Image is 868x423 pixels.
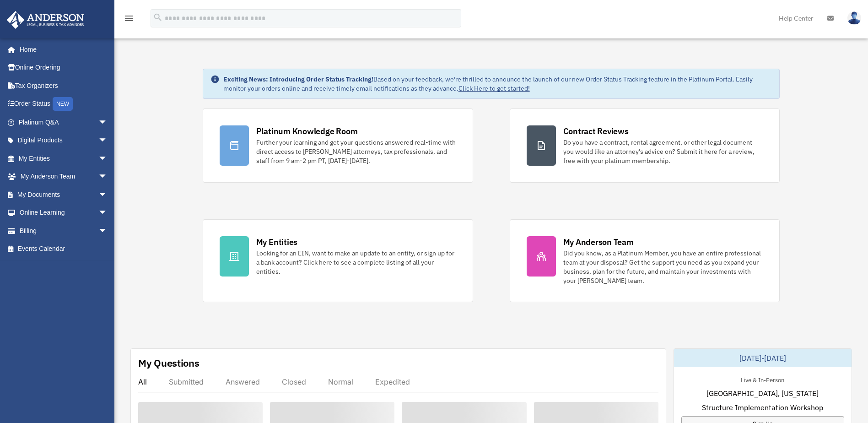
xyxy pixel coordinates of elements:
div: My Questions [138,356,199,370]
a: Tax Organizers [6,76,121,95]
span: arrow_drop_down [98,113,117,132]
div: Normal [328,377,353,386]
a: Order StatusNEW [6,95,121,114]
a: Home [6,40,117,59]
i: search [153,12,163,22]
a: Events Calendar [6,240,121,258]
a: Online Ordering [6,59,121,77]
a: Platinum Q&Aarrow_drop_down [6,113,121,131]
a: My Entities Looking for an EIN, want to make an update to an entity, or sign up for a bank accoun... [203,219,473,302]
div: Based on your feedback, we're thrilled to announce the launch of our new Order Status Tracking fe... [223,75,772,93]
a: My Anderson Teamarrow_drop_down [6,168,121,186]
a: Platinum Knowledge Room Further your learning and get your questions answered real-time with dire... [203,108,473,183]
div: Platinum Knowledge Room [256,125,358,137]
div: Further your learning and get your questions answered real-time with direct access to [PERSON_NAM... [256,138,456,165]
div: Live & In-Person [733,374,792,384]
span: arrow_drop_down [98,131,117,150]
div: Contract Reviews [563,125,629,137]
div: Do you have a contract, rental agreement, or other legal document you would like an attorney's ad... [563,138,763,165]
a: Digital Productsarrow_drop_down [6,131,121,150]
strong: Exciting News: Introducing Order Status Tracking! [223,75,373,83]
a: menu [124,16,135,24]
span: arrow_drop_down [98,222,117,240]
a: My Entitiesarrow_drop_down [6,149,121,168]
div: My Anderson Team [563,236,634,248]
a: My Documentsarrow_drop_down [6,185,121,204]
div: Expedited [375,377,410,386]
div: Answered [226,377,260,386]
img: User Pic [847,11,861,25]
span: arrow_drop_down [98,168,117,186]
div: My Entities [256,236,297,248]
a: Billingarrow_drop_down [6,222,121,240]
a: My Anderson Team Did you know, as a Platinum Member, you have an entire professional team at your... [510,219,780,302]
a: Contract Reviews Do you have a contract, rental agreement, or other legal document you would like... [510,108,780,183]
a: Online Learningarrow_drop_down [6,204,121,222]
div: NEW [53,97,73,111]
div: Closed [282,377,306,386]
span: arrow_drop_down [98,204,117,222]
i: menu [124,13,135,24]
span: [GEOGRAPHIC_DATA], [US_STATE] [706,388,819,399]
a: Click Here to get started! [458,84,530,92]
div: Looking for an EIN, want to make an update to an entity, or sign up for a bank account? Click her... [256,249,456,276]
span: arrow_drop_down [98,185,117,204]
span: arrow_drop_down [98,149,117,168]
img: Anderson Advisors Platinum Portal [4,11,87,29]
div: [DATE]-[DATE] [674,349,852,367]
div: Did you know, as a Platinum Member, you have an entire professional team at your disposal? Get th... [563,249,763,285]
div: Submitted [169,377,204,386]
div: All [138,377,147,386]
span: Structure Implementation Workshop [702,402,823,413]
